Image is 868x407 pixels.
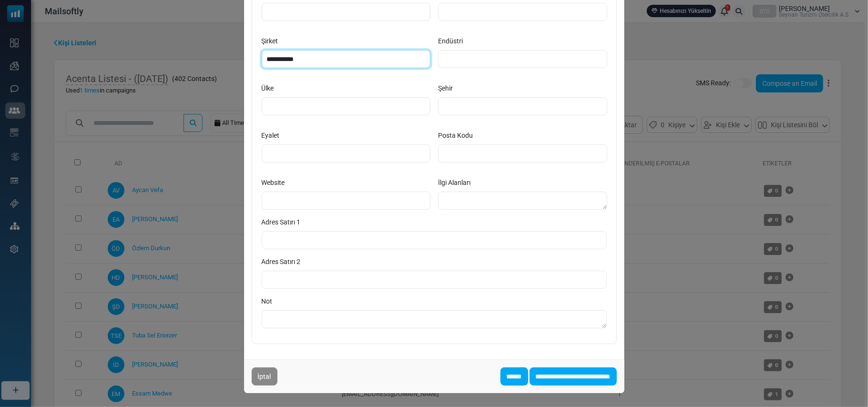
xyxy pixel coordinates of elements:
[262,257,301,267] label: Adres Satırı 2
[262,131,280,141] label: Eyalet
[262,36,278,46] label: Şirket
[438,178,470,188] label: İlgi Alanları
[262,178,285,188] label: Website
[252,367,277,386] button: İptal
[438,83,453,93] label: Şehir
[438,131,473,141] label: Posta Kodu
[262,296,273,306] label: Not
[262,83,274,93] label: Ülke
[262,217,301,227] label: Adres Satırı 1
[438,36,463,46] label: Endüstri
